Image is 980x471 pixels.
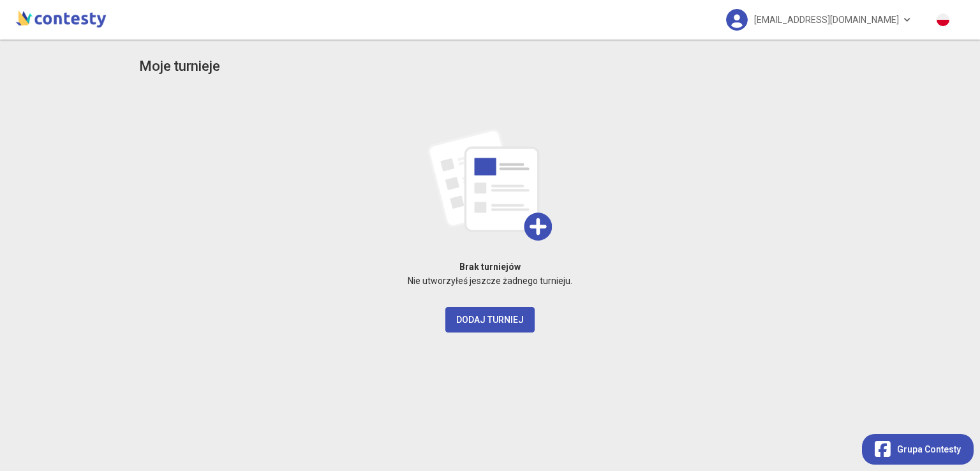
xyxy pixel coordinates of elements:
[897,442,961,456] span: Grupa Contesty
[139,56,220,78] app-title: competition-list.title
[427,129,553,241] img: add
[754,6,899,33] span: [EMAIL_ADDRESS][DOMAIN_NAME]
[139,56,220,78] h3: Moje turnieje
[445,307,535,333] button: Dodaj turniej
[459,262,521,272] strong: Brak turniejów
[139,274,841,288] p: Nie utworzyłeś jeszcze żadnego turnieju.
